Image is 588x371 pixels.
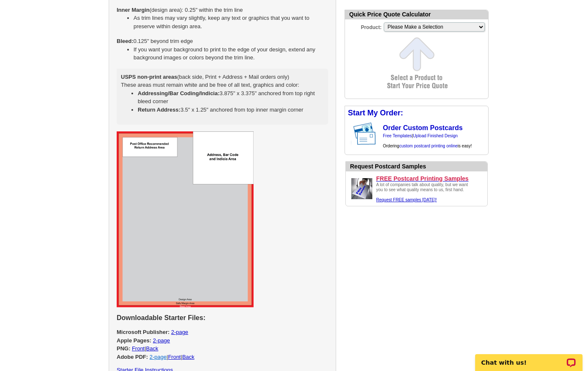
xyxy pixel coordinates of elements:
[134,45,328,62] li: If you want your background to print to the edge of your design, extend any background images or ...
[376,175,484,182] a: FREE Postcard Printing Samples
[376,198,437,202] a: Request FREE samples [DATE]!
[383,124,462,131] a: Order Custom Postcards
[383,133,472,148] span: | Ordering is easy!
[168,354,181,360] a: Front
[146,345,158,352] a: Back
[117,314,206,321] strong: Downloadable Starter Files:
[470,344,588,371] iframe: LiveChat chat widget
[138,107,180,113] strong: Return Address:
[117,328,328,361] p: | | |
[138,90,219,96] strong: Addressing/Bar Coding/Indicia:
[117,345,131,352] strong: PNG:
[345,21,383,31] label: Product:
[399,144,457,148] a: custom postcard printing online
[117,131,254,308] img: giant postcard starter files
[413,133,457,138] a: Upload Finished Design
[117,329,170,335] strong: Microsoft Publisher:
[117,354,148,360] strong: Adobe PDF:
[150,354,166,360] a: 2-page
[349,176,374,201] img: Upload a design ready to be printed
[117,7,150,13] strong: Inner Margin
[352,120,382,148] img: post card showing stamp and address area
[132,345,144,352] a: Front
[138,89,324,106] li: 3.875" x 3.375" anchored from top right bleed corner
[345,10,488,19] div: Quick Price Quote Calculator
[138,106,324,114] li: 3.5" x 1.25" anchored from top inner margin corner
[376,182,473,203] div: A lot of companies talk about quality, but we want you to see what quality means to us, first hand.
[153,337,170,344] a: 2-page
[134,14,328,30] li: As trim lines may vary slightly, keep any text or graphics that you want to preserve within desig...
[117,337,151,344] strong: Apple Pages:
[117,69,328,125] div: (back side, Print + Address + Mail orders only) These areas must remain white and be free of all ...
[121,74,177,80] strong: USPS non-print areas
[345,120,352,148] img: background image for postcard
[117,38,134,44] strong: Bleed:
[345,106,488,120] div: Start My Order:
[350,162,487,171] div: Request Postcard Samples
[182,354,195,360] a: Back
[383,133,412,138] a: Free Templates
[171,329,188,335] a: 2-page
